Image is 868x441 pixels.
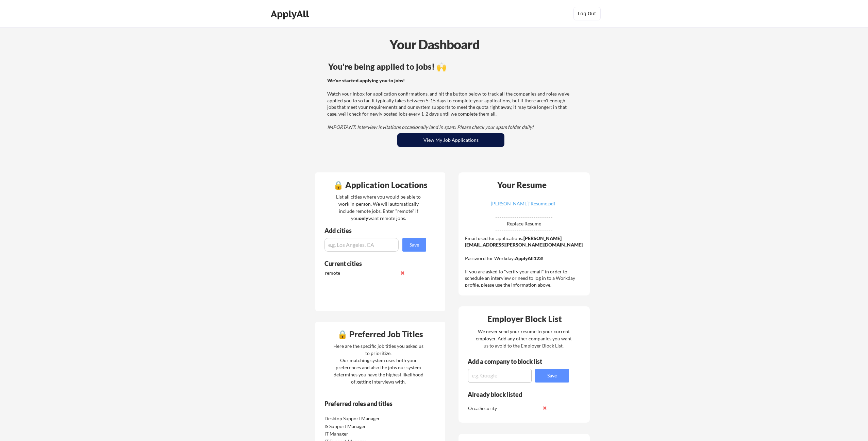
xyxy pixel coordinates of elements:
[271,8,311,20] div: ApplyAll
[483,201,564,212] a: [PERSON_NAME]' Resume.pdf
[327,124,534,130] em: IMPORTANT: Interview invitations occasionally land in spam. Please check your spam folder daily!
[324,430,396,437] div: IT Manager
[324,227,428,234] div: Add cities
[535,369,569,383] button: Save
[468,391,560,397] div: Already block listed
[327,77,572,131] div: Watch your inbox for application confirmations, and hit the button below to track all the compani...
[324,415,396,422] div: Desktop Support Manager
[317,330,444,338] div: 🔒 Preferred Job Titles
[468,358,553,364] div: Add a company to block list
[327,78,405,83] strong: We've started applying you to jobs!
[402,238,426,252] button: Save
[317,181,444,189] div: 🔒 Application Locations
[324,260,419,267] div: Current cities
[324,401,417,407] div: Preferred roles and titles
[324,423,396,430] div: IS Support Manager
[461,315,588,323] div: Employer Block List
[515,255,544,261] strong: ApplyAll123!
[468,405,540,412] div: Orca Security
[475,328,572,349] div: We never send your resume to your current employer. Add any other companies you want us to avoid ...
[488,181,555,189] div: Your Resume
[359,215,368,221] strong: only
[1,35,868,54] div: Your Dashboard
[324,238,399,252] input: e.g. Los Angeles, CA
[332,342,425,385] div: Here are the specific job titles you asked us to prioritize. Our matching system uses both your p...
[332,193,425,222] div: List all cities where you would be able to work in-person. We will automatically include remote j...
[465,235,585,288] div: Email used for applications: Password for Workday: If you are asked to "verify your email" in ord...
[325,270,397,276] div: remote
[465,235,583,248] strong: [PERSON_NAME][EMAIL_ADDRESS][PERSON_NAME][DOMAIN_NAME]
[483,201,564,206] div: [PERSON_NAME]' Resume.pdf
[328,63,573,71] div: You're being applied to jobs! 🙌
[573,7,601,20] button: Log Out
[397,133,504,147] button: View My Job Applications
